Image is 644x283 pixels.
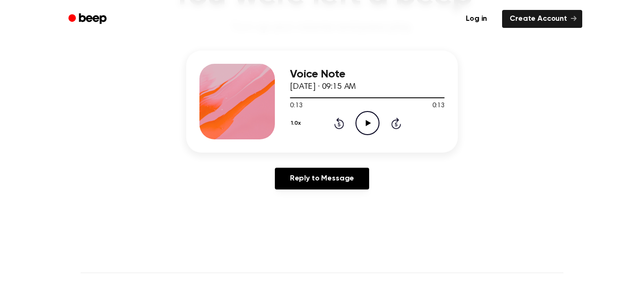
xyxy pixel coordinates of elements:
[432,101,445,111] span: 0:13
[290,83,356,91] span: [DATE] · 09:15 AM
[275,168,369,189] a: Reply to Message
[456,8,496,30] a: Log in
[290,101,302,111] span: 0:13
[62,10,115,28] a: Beep
[502,10,582,28] a: Create Account
[290,68,445,81] h3: Voice Note
[290,115,304,131] button: 1.0x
